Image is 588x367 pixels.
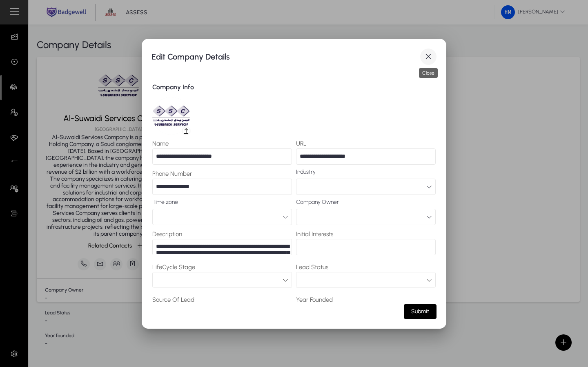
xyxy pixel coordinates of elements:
label: Source Of Lead [152,296,194,303]
label: LifeCycle Stage [152,263,195,271]
label: Name [152,140,169,147]
p: Company Info [152,83,436,91]
label: Industry [296,169,436,175]
label: URL [296,140,307,147]
span: Submit [411,308,429,315]
label: Phone Number [152,170,192,177]
label: Lead Status [296,263,328,271]
label: Description [152,230,182,238]
button: Submit [404,304,437,319]
div: Close [419,68,438,78]
label: Company Owner [296,199,436,206]
img: picture [152,97,190,135]
label: Year Founded [296,296,333,303]
h1: Edit Company Details [151,50,420,63]
label: Initial Interests [296,230,333,238]
label: Time zone [152,199,292,206]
